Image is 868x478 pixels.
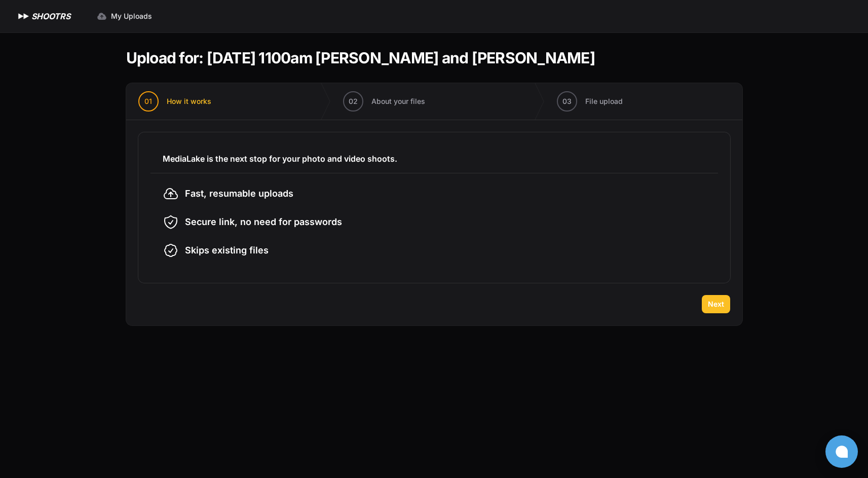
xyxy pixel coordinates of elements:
[126,49,595,67] h1: Upload for: [DATE] 1100am [PERSON_NAME] and [PERSON_NAME]
[349,96,358,106] span: 02
[126,83,223,120] button: 01 How it works
[185,215,342,229] span: Secure link, no need for passwords
[91,7,158,25] a: My Uploads
[562,96,572,106] span: 03
[371,96,425,106] span: About your files
[185,187,293,201] span: Fast, resumable uploads
[185,243,269,258] span: Skips existing files
[167,96,211,106] span: How it works
[163,153,706,165] h3: MediaLake is the next stop for your photo and video shoots.
[16,10,70,22] a: SHOOTRS SHOOTRS
[545,83,635,120] button: 03 File upload
[31,10,70,22] h1: SHOOTRS
[825,435,858,468] button: Open chat window
[111,11,152,21] span: My Uploads
[331,83,437,120] button: 02 About your files
[702,295,730,313] button: Next
[16,10,31,22] img: SHOOTRS
[585,96,623,106] span: File upload
[144,96,152,106] span: 01
[708,299,724,309] span: Next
